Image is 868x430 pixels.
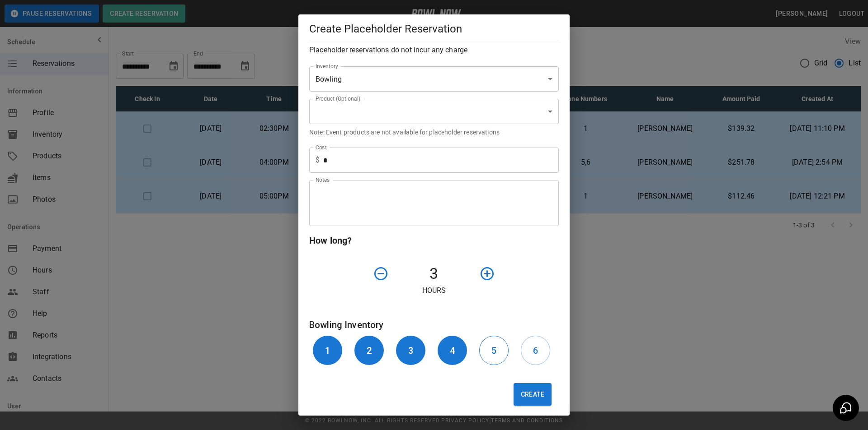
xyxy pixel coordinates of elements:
p: $ [316,155,320,166]
p: Hours [309,285,559,296]
button: 6 [521,336,550,365]
div: Bowling [309,66,559,92]
button: 1 [313,336,342,365]
h6: 1 [325,343,330,358]
h6: Placeholder reservations do not incur any charge [309,44,559,56]
button: 5 [479,336,509,365]
button: 3 [396,336,425,365]
button: 4 [438,336,467,365]
h6: 3 [408,343,413,358]
p: Note: Event products are not available for placeholder reservations [309,128,559,137]
h4: 3 [392,264,476,283]
div: ​ [309,99,559,124]
h6: 5 [491,343,496,358]
h6: Bowling Inventory [309,318,559,332]
button: Create [514,383,552,406]
button: 2 [354,336,384,365]
h6: How long? [309,233,559,248]
h6: 4 [450,343,455,358]
h5: Create Placeholder Reservation [309,22,559,36]
h6: 2 [367,343,372,358]
h6: 6 [533,343,538,358]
